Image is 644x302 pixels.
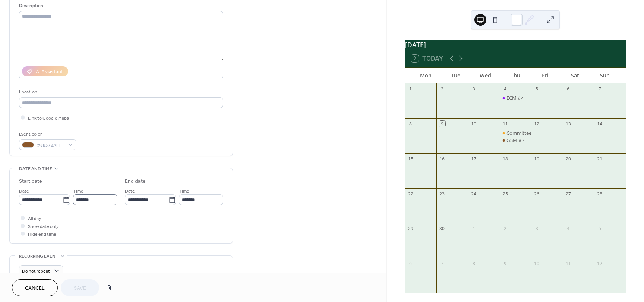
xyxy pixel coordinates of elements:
div: Location [19,88,222,96]
span: Date [19,187,29,195]
div: Sun [590,68,620,83]
span: Time [179,187,189,195]
div: 5 [597,226,603,232]
div: Thu [501,68,530,83]
div: 9 [439,121,445,127]
div: 12 [534,121,540,127]
div: 6 [565,86,571,92]
div: 11 [565,261,571,267]
div: 1 [407,86,414,92]
div: 12 [597,261,603,267]
div: 3 [471,86,477,92]
div: 2 [439,86,445,92]
div: Mon [411,68,441,83]
div: 21 [597,156,603,162]
span: Time [73,187,83,195]
div: [DATE] [405,40,626,50]
span: Recurring event [19,252,59,260]
div: 6 [407,261,414,267]
span: Date and time [19,165,52,173]
div: Sat [560,68,590,83]
div: 28 [597,191,603,197]
div: 2 [502,226,508,232]
div: 25 [502,191,508,197]
div: ECM #4 [506,95,524,101]
div: 20 [565,156,571,162]
button: Cancel [12,279,58,296]
span: Show date only [28,223,59,231]
div: Tue [441,68,471,83]
div: 10 [471,121,477,127]
div: GSM #7 [500,137,531,143]
div: 14 [597,121,603,127]
div: 22 [407,191,414,197]
div: 18 [502,156,508,162]
div: 13 [565,121,571,127]
div: Committee of the Whole #1 [506,130,568,136]
span: Link to Google Maps [28,114,69,122]
div: 8 [407,121,414,127]
div: Fri [530,68,560,83]
div: 4 [502,86,508,92]
div: 19 [534,156,540,162]
div: 30 [439,226,445,232]
div: End date [125,178,146,185]
span: Date [125,187,135,195]
div: 7 [597,86,603,92]
span: Hide end time [28,231,56,238]
div: ECM #4 [500,95,531,101]
span: #8B572AFF [37,142,64,149]
div: 1 [471,226,477,232]
div: 8 [471,261,477,267]
div: 5 [534,86,540,92]
span: All day [28,215,41,223]
div: 3 [534,226,540,232]
div: 23 [439,191,445,197]
div: Wed [471,68,501,83]
div: 9 [502,261,508,267]
div: 15 [407,156,414,162]
div: 7 [439,261,445,267]
div: Event color [19,130,75,138]
div: 17 [471,156,477,162]
div: Start date [19,178,42,185]
div: Description [19,2,222,10]
div: 29 [407,226,414,232]
div: 26 [534,191,540,197]
div: 11 [502,121,508,127]
div: GSM #7 [506,137,525,143]
div: 24 [471,191,477,197]
div: 16 [439,156,445,162]
div: 10 [534,261,540,267]
div: 27 [565,191,571,197]
div: Committee of the Whole #1 [500,130,531,136]
div: 4 [565,226,571,232]
span: Do not repeat [22,267,50,276]
span: Cancel [25,284,45,292]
